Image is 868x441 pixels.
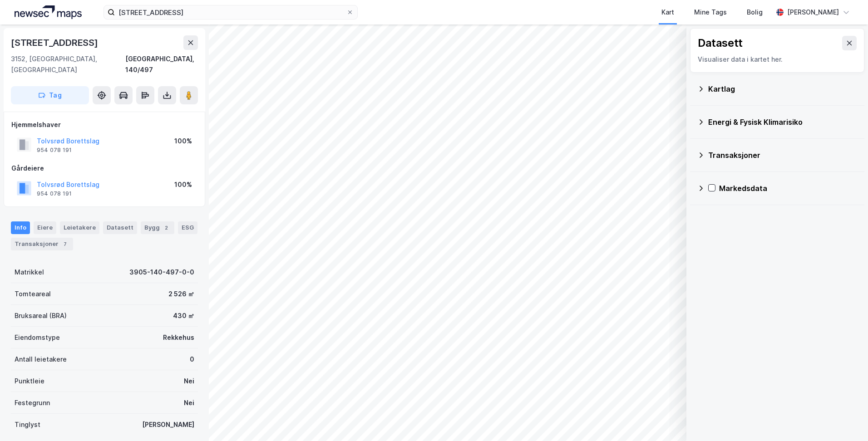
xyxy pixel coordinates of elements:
div: 430 ㎡ [173,310,194,321]
div: Transaksjoner [11,238,73,250]
div: Kart [661,7,674,18]
div: Markedsdata [719,183,857,194]
div: 2 526 ㎡ [168,289,194,299]
div: [GEOGRAPHIC_DATA], 140/497 [125,54,198,75]
div: Rekkehus [163,332,194,343]
img: logo.a4113a55bc3d86da70a041830d287a7e.svg [15,5,82,19]
div: Datasett [698,36,743,50]
div: Visualiser data i kartet her. [698,54,857,65]
div: 0 [190,354,194,365]
div: Nei [184,376,194,387]
div: Bruksareal (BRA) [15,310,67,321]
div: 954 078 191 [37,190,72,197]
div: Tomteareal [15,289,51,299]
div: Matrikkel [15,267,44,278]
div: Eiere [34,221,56,234]
div: Info [11,221,30,234]
iframe: Chat Widget [823,397,868,441]
div: Datasett [103,221,137,234]
div: Kartlag [708,83,857,94]
div: Kontrollprogram for chat [823,397,868,441]
input: Søk på adresse, matrikkel, gårdeiere, leietakere eller personer [115,5,346,19]
div: 2 [162,223,171,232]
div: 3152, [GEOGRAPHIC_DATA], [GEOGRAPHIC_DATA] [11,54,125,75]
div: Antall leietakere [15,354,67,365]
div: Energi & Fysisk Klimarisiko [708,117,857,127]
div: Festegrunn [15,397,50,408]
div: [PERSON_NAME] [142,419,194,430]
div: ESG [178,221,197,234]
div: 3905-140-497-0-0 [129,267,194,278]
div: Leietakere [60,221,99,234]
div: Transaksjoner [708,150,857,161]
div: Nei [184,397,194,408]
div: Punktleie [15,376,44,387]
div: 954 078 191 [37,147,72,154]
div: Hjemmelshaver [11,119,197,130]
div: Bolig [747,7,763,18]
button: Tag [11,86,89,104]
div: Eiendomstype [15,332,60,343]
div: [STREET_ADDRESS] [11,35,100,50]
div: Bygg [141,221,174,234]
div: Gårdeiere [11,163,197,174]
div: 100% [174,136,192,147]
div: Tinglyst [15,419,40,430]
div: [PERSON_NAME] [787,7,839,18]
div: 100% [174,179,192,190]
div: Mine Tags [694,7,727,18]
div: 7 [60,240,69,249]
